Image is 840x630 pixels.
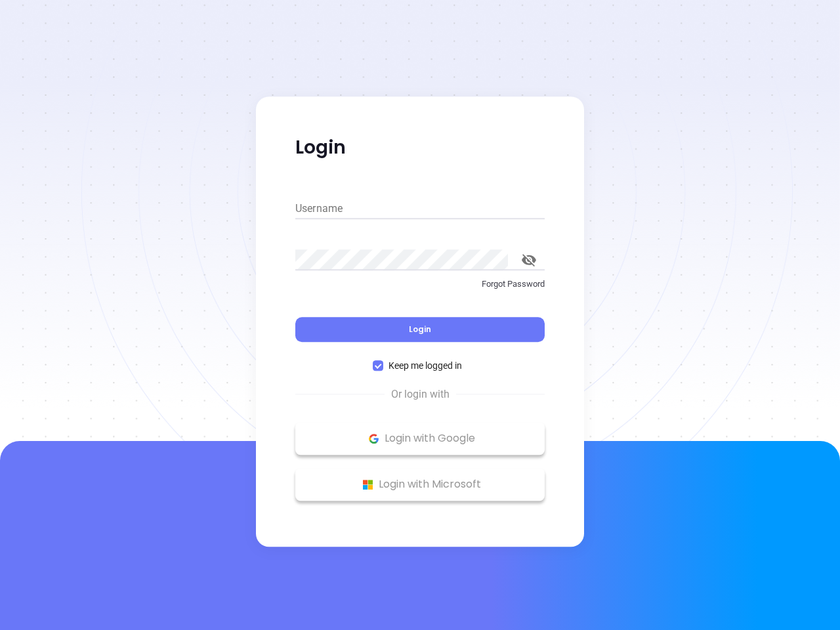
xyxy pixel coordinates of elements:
a: Forgot Password [295,278,545,301]
p: Login [295,136,545,159]
p: Login with Google [302,429,538,448]
p: Forgot Password [295,278,545,291]
button: toggle password visibility [513,244,545,276]
button: Google Logo Login with Google [295,422,545,455]
img: Google Logo [366,430,382,447]
p: Login with Microsoft [302,474,538,494]
button: Microsoft Logo Login with Microsoft [295,468,545,501]
button: Login [295,317,545,342]
span: Or login with [385,387,456,402]
span: Keep me logged in [383,358,467,373]
span: Login [409,324,431,335]
img: Microsoft Logo [360,476,376,493]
